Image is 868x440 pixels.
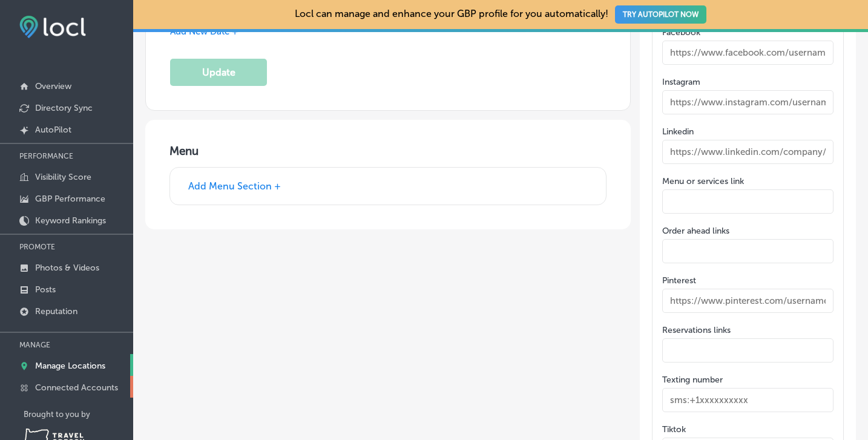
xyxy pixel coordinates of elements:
[662,424,833,435] label: Tiktok
[662,388,833,412] input: sms:+1xxxxxxxxxx
[19,16,86,38] img: fda3e92497d09a02dc62c9cd864e3231.png
[662,126,833,137] label: Linkedin
[35,125,71,135] p: AutoPilot
[662,325,833,335] label: Reservations links
[35,172,91,182] p: Visibility Score
[35,361,105,371] p: Manage Locations
[170,59,267,86] button: Update
[35,306,77,317] p: Reputation
[35,81,71,91] p: Overview
[662,90,833,114] input: https://www.instagram.com/username
[662,41,833,65] input: https://www.facebook.com/username
[662,289,833,313] input: https://www.pinterest.com/username/pins/ID
[615,5,706,24] button: TRY AUTOPILOT NOW
[662,77,833,87] label: Instagram
[35,215,106,226] p: Keyword Rankings
[35,383,118,393] p: Connected Accounts
[35,263,99,273] p: Photos & Videos
[35,284,56,295] p: Posts
[35,103,93,113] p: Directory Sync
[185,180,284,192] button: Add Menu Section +
[170,26,238,37] span: Add New Date +
[662,275,833,286] label: Pinterest
[35,194,105,204] p: GBP Performance
[24,410,133,419] p: Brought to you by
[662,176,833,186] label: Menu or services link
[662,27,833,38] label: Facebook
[662,140,833,164] input: https://www.linkedin.com/company/companyname
[169,144,607,158] h3: Menu
[662,375,833,385] label: Texting number
[662,226,833,236] label: Order ahead links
